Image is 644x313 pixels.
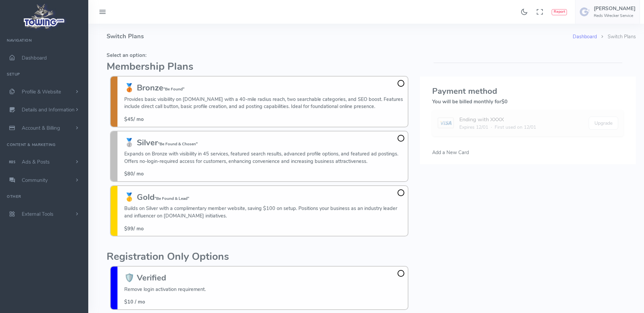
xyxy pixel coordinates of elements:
[124,225,144,232] span: / mo
[22,211,53,217] span: External Tools
[22,125,60,131] span: Account & Billing
[124,225,133,232] span: $99
[124,205,404,220] p: Builds on Silver with a complimentary member website, saving $100 on setup. Positions your busine...
[124,298,145,305] span: $10 / mo
[432,87,624,96] h3: Payment method
[21,2,67,31] img: logo
[491,124,492,131] span: ·
[579,6,590,17] img: user-image
[589,117,618,130] button: Upgrade
[22,177,48,184] span: Community
[495,124,536,131] span: First used on 12/01
[573,33,597,40] a: Dashboard
[22,55,47,61] span: Dashboard
[594,6,636,11] h5: [PERSON_NAME]
[124,150,404,165] p: Expands on Bronze with visibility in 45 services, featured search results, advanced profile optio...
[124,96,404,110] p: Provides basic visibility on [DOMAIN_NAME] with a 40-mile radius reach, two searchable categories...
[158,141,198,147] small: "Be Found & Chosen"
[438,118,454,128] img: card image
[154,196,189,201] small: "Be Found & Lead"
[124,286,206,293] p: Remove login activation requirement.
[124,116,144,123] span: / mo
[124,193,404,202] h3: 🥇 Gold
[459,124,488,131] span: Expires 12/01
[594,14,636,18] h6: Reds Wrecker Service
[107,24,573,49] h4: Switch Plans
[124,116,133,123] span: $45
[22,159,50,165] span: Ads & Posts
[552,9,567,15] button: Report
[501,98,508,105] span: $0
[22,88,61,95] span: Profile & Website
[163,86,184,92] small: "Be Found"
[107,251,412,263] h2: Registration Only Options
[597,33,636,41] li: Switch Plans
[124,170,144,177] span: / mo
[124,273,206,282] h3: 🛡️ Verified
[459,116,536,124] div: Ending with XXXX
[432,149,469,156] span: Add a New Card
[22,107,75,113] span: Details and Information
[124,170,133,177] span: $80
[432,99,624,104] h5: You will be billed monthly for
[124,138,404,147] h3: 🥈 Silver
[124,83,404,92] h3: 🥉 Bronze
[107,61,412,72] h2: Membership Plans
[107,53,412,58] h5: Select an option:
